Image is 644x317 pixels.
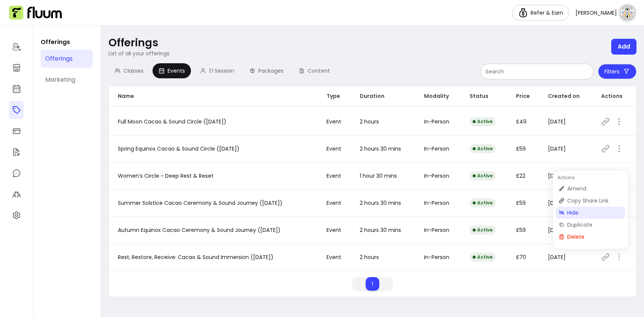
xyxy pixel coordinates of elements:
[592,86,636,106] th: Actions
[9,164,24,182] a: My Messages
[424,253,449,261] span: In-Person
[317,86,351,106] th: Type
[209,67,234,75] span: 1:1 Session
[548,145,566,152] span: [DATE]
[327,118,341,125] span: Event
[516,172,525,180] span: £22
[516,199,526,207] span: £59
[470,171,496,180] div: Active
[470,198,496,207] div: Active
[548,199,566,207] span: [DATE]
[366,277,379,291] li: pagination item 1 active
[9,6,62,20] img: Fluum Logo
[327,172,341,180] span: Event
[556,174,575,181] span: Actions
[108,50,169,57] p: List of all your offerings
[424,145,449,152] span: In-Person
[360,118,379,125] span: 2 hours
[45,54,73,63] div: Offerings
[516,118,526,125] span: £49
[41,71,93,89] a: Marketing
[575,9,617,17] span: [PERSON_NAME]
[351,86,415,106] th: Duration
[548,118,566,125] span: [DATE]
[108,36,158,50] p: Offerings
[327,199,341,207] span: Event
[567,209,622,216] span: Hide
[9,38,24,56] a: Home
[41,38,93,47] p: Offerings
[168,67,185,75] span: Events
[9,59,24,77] a: Storefront
[45,75,75,84] div: Marketing
[308,67,330,75] span: Content
[327,145,341,152] span: Event
[567,233,622,241] span: Delete
[9,185,24,203] a: Clients
[118,253,273,261] span: Rest, Restore, Receive: Cacao & Sound Immersion ([DATE])
[548,172,566,180] span: [DATE]
[611,39,636,55] button: Add
[118,226,281,234] span: Autumn Equinox Cacao Ceremony & Sound Journey ([DATE])
[41,50,93,68] a: Offerings
[516,253,526,261] span: £70
[424,199,449,207] span: In-Person
[470,226,496,235] div: Active
[539,86,592,106] th: Created on
[360,145,401,152] span: 2 hours 30 mins
[415,86,461,106] th: Modality
[124,67,143,75] span: Classes
[424,172,449,180] span: In-Person
[348,273,397,294] nav: pagination navigation
[9,122,24,140] a: Sales
[620,5,635,20] img: avatar
[424,118,449,125] span: In-Person
[118,199,282,207] span: Summer Solstice Cacao Ceremony & Sound Journey ([DATE])
[548,253,566,261] span: [DATE]
[360,226,401,234] span: 2 hours 30 mins
[424,226,449,234] span: In-Person
[118,172,214,180] span: Women’s Circle ~ Deep Rest & Reset
[9,206,24,224] a: Settings
[327,226,341,234] span: Event
[567,197,622,204] span: Copy Share Link
[118,118,226,125] span: Full Moon Cacao & Sound Circle ([DATE])
[109,86,317,106] th: Name
[567,221,622,229] span: Duplicate
[485,68,589,75] input: Search
[470,144,496,153] div: Active
[470,117,496,126] div: Active
[470,253,496,262] div: Active
[258,67,284,75] span: Packages
[512,5,569,21] a: Refer & Earn
[461,86,507,106] th: Status
[598,64,636,79] button: Filters
[118,145,240,152] span: Spring Equinox Cacao & Sound Circle ([DATE])
[360,253,379,261] span: 2 hours
[9,101,24,119] a: Offerings
[516,145,526,152] span: £59
[548,226,566,234] span: [DATE]
[9,143,24,161] a: Forms
[360,199,401,207] span: 2 hours 30 mins
[507,86,539,106] th: Price
[327,253,341,261] span: Event
[9,80,24,98] a: Calendar
[360,172,397,180] span: 1 hour 30 mins
[516,226,526,234] span: £59
[567,185,622,192] span: Amend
